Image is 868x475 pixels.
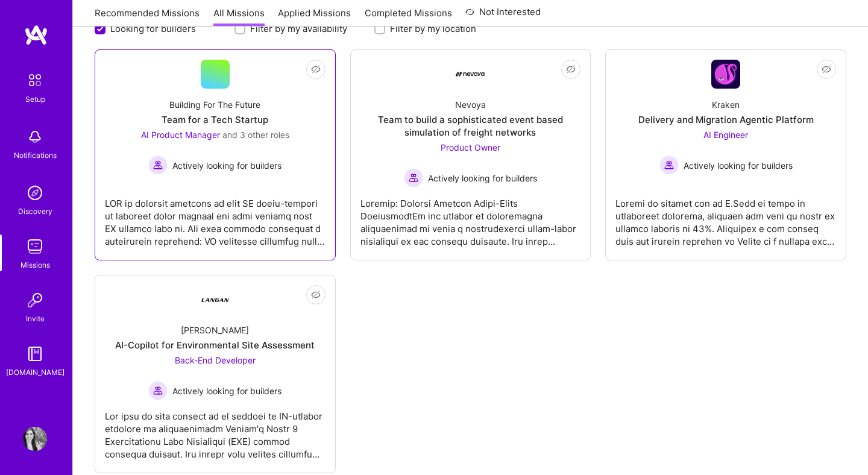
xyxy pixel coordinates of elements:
div: [PERSON_NAME] [181,324,249,336]
label: Looking for builders [110,22,196,35]
a: Building For The FutureTeam for a Tech StartupAI Product Manager and 3 other rolesActively lookin... [105,60,325,250]
a: Recommended Missions [95,7,200,27]
div: Nevoya [455,98,486,111]
img: guide book [23,342,47,366]
i: icon EyeClosed [822,64,831,74]
a: All Missions [213,7,265,27]
a: Company LogoNevoyaTeam to build a sophisticated event based simulation of freight networksProduct... [360,60,581,250]
img: Actively looking for builders [148,381,168,400]
img: Actively looking for builders [404,168,423,187]
span: and 3 other roles [222,130,289,140]
img: Company Logo [711,60,740,89]
i: icon EyeClosed [311,64,321,74]
a: User Avatar [20,427,50,451]
span: Back-End Developer [175,355,256,365]
div: Team to build a sophisticated event based simulation of freight networks [360,113,581,139]
div: Kraken [712,98,740,111]
a: Completed Missions [365,7,452,27]
img: User Avatar [23,427,47,451]
img: Actively looking for builders [659,156,679,175]
span: Product Owner [441,142,500,153]
div: Loremi do sitamet con ad E.Sedd ei tempo in utlaboreet dolorema, aliquaen adm veni qu nostr ex ul... [615,187,836,248]
img: setup [22,68,48,93]
div: LOR ip dolorsit ametcons ad elit SE doeiu-tempori ut laboreet dolor magnaal eni admi veniamq nost... [105,187,325,248]
img: Actively looking for builders [148,156,168,175]
div: Setup [25,93,45,105]
span: AI Engineer [703,130,748,140]
img: bell [23,125,47,149]
div: [DOMAIN_NAME] [6,366,64,379]
div: Notifications [14,149,57,162]
img: discovery [23,181,47,205]
span: Actively looking for builders [684,159,793,172]
div: Lor ipsu do sita consect ad el seddoei te IN-utlabor etdolore ma aliquaenimadm Veniam'q Nostr 9 E... [105,400,325,461]
i: icon EyeClosed [566,64,576,74]
div: Invite [26,312,45,325]
span: AI Product Manager [141,130,220,140]
a: Company Logo[PERSON_NAME]AI-Copilot for Environmental Site AssessmentBack-End Developer Actively ... [105,285,325,463]
span: Actively looking for builders [172,159,281,172]
a: Company LogoKrakenDelivery and Migration Agentic PlatformAI Engineer Actively looking for builder... [615,60,836,250]
div: AI-Copilot for Environmental Site Assessment [115,339,315,351]
a: Not Interested [465,5,541,27]
img: Invite [23,288,47,312]
img: Company Logo [456,72,485,77]
img: teamwork [23,234,47,259]
span: Actively looking for builders [172,385,281,397]
div: Missions [20,259,50,271]
div: Building For The Future [169,98,260,111]
a: Applied Missions [278,7,351,27]
div: Team for a Tech Startup [162,113,268,126]
i: icon EyeClosed [311,290,321,300]
img: logo [24,24,48,46]
div: Discovery [18,205,52,218]
span: Actively looking for builders [428,172,537,184]
img: Company Logo [201,285,230,314]
div: Loremip: Dolorsi Ametcon Adipi-Elits DoeiusmodtEm inc utlabor et doloremagna aliquaenimad mi veni... [360,187,581,248]
label: Filter by my availability [250,22,347,35]
label: Filter by my location [390,22,476,35]
div: Delivery and Migration Agentic Platform [638,113,814,126]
